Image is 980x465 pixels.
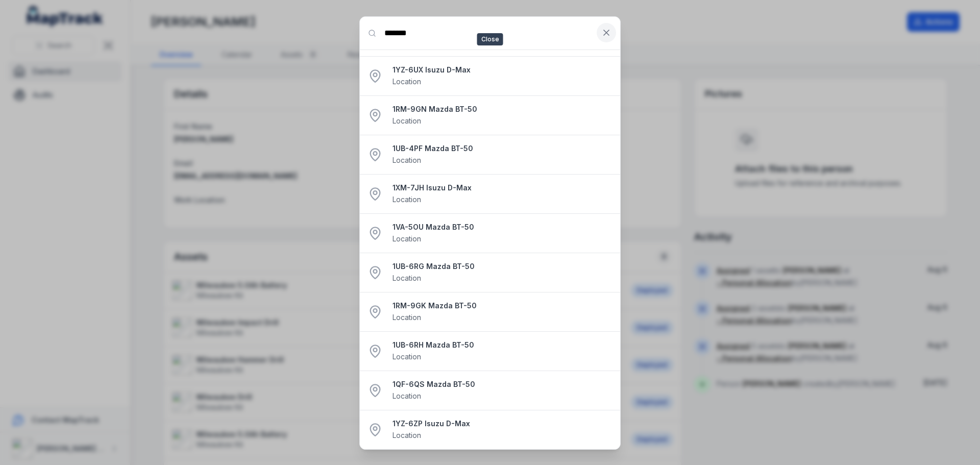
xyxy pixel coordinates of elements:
span: Location [393,274,421,282]
span: Location [393,195,421,204]
a: 1RM-9GK Mazda BT-50Location [393,301,612,323]
strong: 1UB-6RH Mazda BT-50 [393,340,612,350]
strong: 1UB-6RG Mazda BT-50 [393,261,612,272]
strong: 1QF-6QS Mazda BT-50 [393,379,612,389]
a: 1YZ-6ZP Isuzu D-MaxLocation [393,419,612,441]
span: Location [393,116,421,125]
a: 1UB-6RG Mazda BT-50Location [393,261,612,284]
strong: 1UB-4PF Mazda BT-50 [393,143,612,154]
a: 1UB-4PF Mazda BT-50Location [393,143,612,166]
span: Location [393,352,421,361]
span: Location [393,234,421,243]
span: Location [393,313,421,322]
a: 1YZ-6UX Isuzu D-MaxLocation [393,65,612,87]
span: Location [393,391,421,400]
strong: 1XM-7JH Isuzu D-Max [393,183,612,193]
a: 1QF-6QS Mazda BT-50Location [393,379,612,402]
span: Location [393,77,421,86]
strong: 1YZ-6UX Isuzu D-Max [393,65,612,75]
strong: 1YZ-6ZP Isuzu D-Max [393,419,612,429]
a: 1VA-5OU Mazda BT-50Location [393,222,612,244]
a: 1XM-7JH Isuzu D-MaxLocation [393,183,612,205]
span: Location [393,431,421,439]
strong: 1VA-5OU Mazda BT-50 [393,222,612,232]
strong: 1RM-9GN Mazda BT-50 [393,104,612,114]
strong: 1RM-9GK Mazda BT-50 [393,301,612,311]
a: 1RM-9GN Mazda BT-50Location [393,104,612,127]
span: Close [477,33,503,45]
span: Location [393,156,421,164]
a: 1UB-6RH Mazda BT-50Location [393,340,612,362]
